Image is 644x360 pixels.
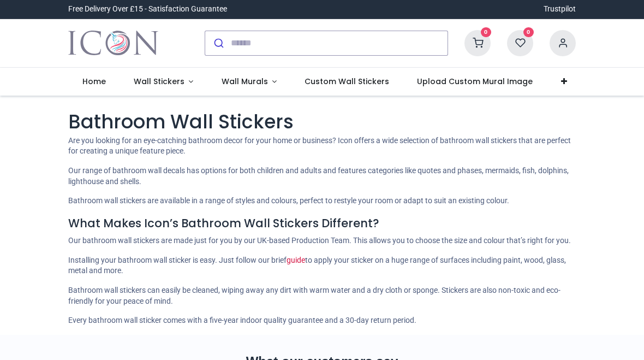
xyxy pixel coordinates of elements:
span: Upload Custom Mural Image [417,76,533,87]
a: Trustpilot [544,4,576,15]
div: Free Delivery Over £15 - Satisfaction Guarantee [68,4,227,15]
a: Wall Murals [207,68,291,96]
img: Icon Wall Stickers [68,28,158,58]
p: Bathroom wall stickers can easily be cleaned, wiping away any dirt with warm water and a dry clot... [68,285,576,306]
button: Submit [205,31,231,55]
p: Installing your bathroom wall sticker is easy. Just follow our brief to apply your sticker on a h... [68,255,576,276]
a: Wall Stickers [120,68,207,96]
span: Wall Murals [222,76,268,87]
a: Logo of Icon Wall Stickers [68,28,158,58]
p: Our range of bathroom wall decals has options for both children and adults and features categorie... [68,166,576,187]
h1: Bathroom Wall Stickers [68,109,576,135]
span: Home [82,76,106,87]
sup: 0 [481,27,491,38]
sup: 0 [523,27,534,38]
a: guide [287,256,305,264]
a: 0 [507,38,533,46]
p: Our bathroom wall stickers are made just for you by our UK-based Production Team. This allows you... [68,235,576,246]
a: 0 [464,38,491,46]
span: Custom Wall Stickers [305,76,389,87]
p: Bathroom wall stickers are available in a range of styles and colours, perfect to restyle your ro... [68,196,576,206]
h4: What Makes Icon’s Bathroom Wall Stickers Different? [68,215,576,231]
p: Every bathroom wall sticker comes with a five-year indoor quality guarantee and a 30-day return p... [68,315,576,326]
span: Wall Stickers [134,76,184,87]
p: Are you looking for an eye-catching bathroom decor for your home or business? Icon offers a wide ... [68,135,576,157]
